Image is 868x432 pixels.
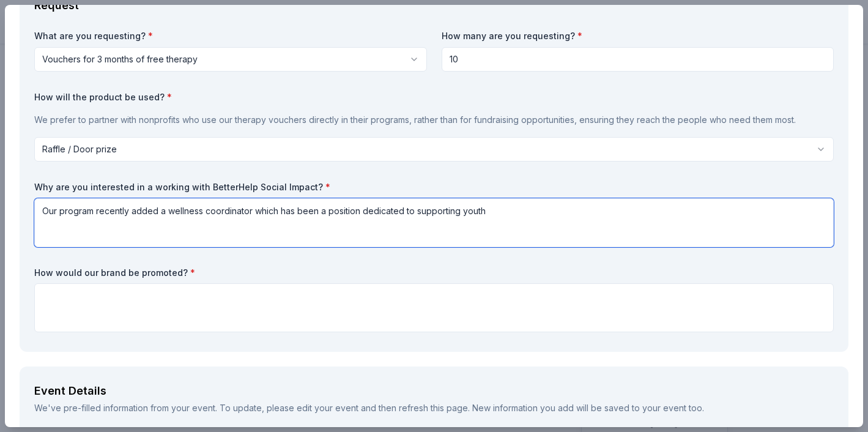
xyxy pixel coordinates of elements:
textarea: Our program recently added a wellness coordinator which has been a position dedicated to supporti... [34,198,834,247]
label: How many are you requesting? [442,30,834,42]
p: We prefer to partner with nonprofits who use our therapy vouchers directly in their programs, rat... [34,113,834,127]
label: What are you requesting? [34,30,427,42]
label: How would our brand be promoted? [34,267,834,279]
div: Event Details [34,381,834,401]
label: How will the product be used? [34,91,834,103]
div: We've pre-filled information from your event. To update, please edit your event and then refresh ... [34,401,834,415]
label: Why are you interested in a working with BetterHelp Social Impact? [34,181,834,193]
